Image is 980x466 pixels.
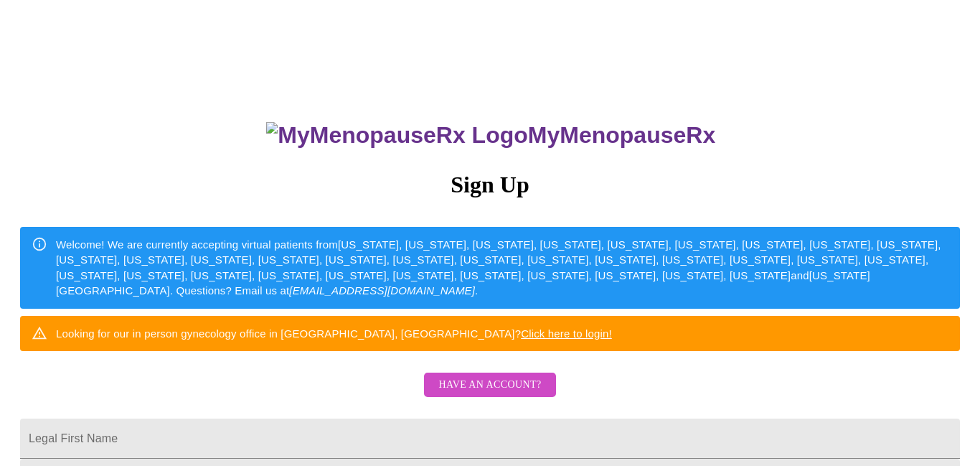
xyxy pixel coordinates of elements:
div: Looking for our in person gynecology office in [GEOGRAPHIC_DATA], [GEOGRAPHIC_DATA]? [56,320,612,347]
h3: MyMenopauseRx [22,122,961,149]
img: MyMenopauseRx Logo [266,122,527,149]
a: Click here to login! [521,327,612,340]
h3: Sign Up [20,172,960,198]
a: Have an account? [420,388,559,401]
span: Have an account? [438,376,541,394]
button: Have an account? [424,373,555,398]
div: Welcome! We are currently accepting virtual patients from [US_STATE], [US_STATE], [US_STATE], [US... [56,231,948,304]
em: [EMAIL_ADDRESS][DOMAIN_NAME] [289,284,475,297]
